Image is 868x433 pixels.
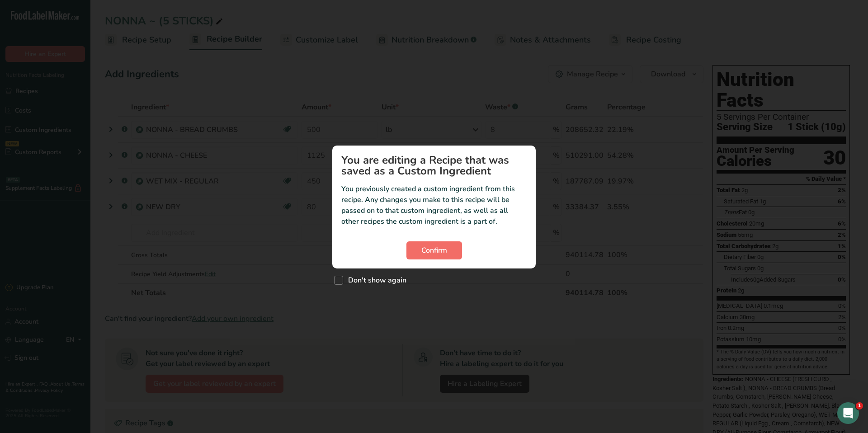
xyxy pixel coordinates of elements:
[406,241,462,259] button: Confirm
[343,276,406,285] span: Don't show again
[856,402,863,409] span: 1
[421,245,447,256] span: Confirm
[341,184,527,227] p: You previously created a custom ingredient from this recipe. Any changes you make to this recipe ...
[837,402,859,424] iframe: Intercom live chat
[341,155,527,176] h1: You are editing a Recipe that was saved as a Custom Ingredient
